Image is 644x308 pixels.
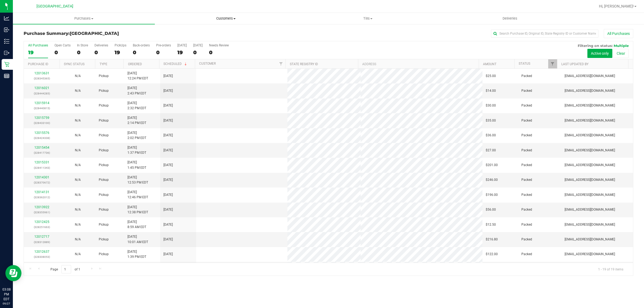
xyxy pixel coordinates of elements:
[565,252,615,257] span: [EMAIL_ADDRESS][DOMAIN_NAME]
[127,115,146,126] span: [DATE] 2:14 PM EDT
[54,49,71,56] div: 0
[483,62,496,66] a: Amount
[565,74,615,79] span: [EMAIL_ADDRESS][DOMAIN_NAME]
[127,145,146,155] span: [DATE] 1:37 PM EDT
[99,192,109,197] span: Pickup
[163,88,173,93] span: [DATE]
[4,16,9,21] inline-svg: Analytics
[163,252,173,257] span: [DATE]
[75,237,81,241] span: Not Applicable
[127,249,146,259] span: [DATE] 1:39 PM EDT
[599,4,634,8] span: Hi, [PERSON_NAME]!
[77,43,88,47] div: In Store
[521,148,532,153] span: Packed
[70,31,119,36] span: [GEOGRAPHIC_DATA]
[521,207,532,212] span: Packed
[13,16,155,21] span: Purchases
[75,223,81,226] span: Not Applicable
[521,163,532,168] span: Packed
[614,43,629,48] span: Multiple
[34,71,49,75] a: 12013631
[587,49,612,58] button: Active only
[156,43,171,47] div: Pre-orders
[75,119,81,122] span: Not Applicable
[5,265,21,281] iframe: Resource center
[46,265,85,273] span: Page of 1
[565,192,615,197] span: [EMAIL_ADDRESS][DOMAIN_NAME]
[27,76,57,81] p: (328345365)
[163,133,173,138] span: [DATE]
[34,190,49,194] a: 12014131
[27,254,57,259] p: (328308053)
[2,287,10,302] p: 03:08 PM EDT
[127,190,148,200] span: [DATE] 12:46 PM EDT
[34,235,49,239] a: 12012717
[163,192,173,197] span: [DATE]
[486,74,496,79] span: $25.00
[521,192,532,197] span: Packed
[28,43,48,47] div: All Purchases
[521,88,532,93] span: Packed
[34,131,49,135] a: 12015576
[27,135,57,141] p: (328424338)
[163,177,173,182] span: [DATE]
[163,222,173,227] span: [DATE]
[99,252,109,257] span: Pickup
[75,177,81,182] button: N/A
[94,49,108,56] div: 0
[565,222,615,227] span: [EMAIL_ADDRESS][DOMAIN_NAME]
[94,43,108,47] div: Deliveries
[99,207,109,212] span: Pickup
[115,49,126,56] div: 19
[199,62,216,65] a: Customer
[99,222,109,227] span: Pickup
[519,62,530,65] a: Status
[521,222,532,227] span: Packed
[61,265,71,273] input: 1
[4,73,9,79] inline-svg: Reports
[163,163,173,168] span: [DATE]
[34,160,49,164] a: 12015331
[27,240,57,245] p: (328312889)
[13,13,155,24] a: Purchases
[177,43,187,47] div: [DATE]
[613,49,629,58] button: Clear
[75,178,81,182] span: Not Applicable
[565,163,615,168] span: [EMAIL_ADDRESS][DOMAIN_NAME]
[604,29,633,38] button: All Purchases
[565,237,615,242] span: [EMAIL_ADDRESS][DOMAIN_NAME]
[75,208,81,211] span: Not Applicable
[565,88,615,93] span: [EMAIL_ADDRESS][DOMAIN_NAME]
[75,193,81,197] span: Not Applicable
[28,62,48,66] a: Purchase ID
[75,133,81,137] span: Not Applicable
[75,88,81,93] button: N/A
[54,43,71,47] div: Open Carts
[156,49,171,56] div: 0
[486,133,496,138] span: $36.00
[128,62,142,66] a: Ordered
[75,74,81,78] span: Not Applicable
[127,219,146,230] span: [DATE] 8:59 AM EDT
[565,133,615,138] span: [EMAIL_ADDRESS][DOMAIN_NAME]
[163,118,173,123] span: [DATE]
[99,74,109,79] span: Pickup
[27,225,57,230] p: (328251663)
[521,118,532,123] span: Packed
[75,163,81,167] span: Not Applicable
[177,49,187,56] div: 19
[75,252,81,256] span: Not Applicable
[77,49,88,56] div: 0
[99,133,109,138] span: Pickup
[75,74,81,79] button: N/A
[297,16,438,21] span: Tills
[34,175,49,179] a: 12014301
[521,133,532,138] span: Packed
[193,43,203,47] div: [DATE]
[2,302,10,306] p: 09/27
[594,265,628,273] span: 1 - 19 of 19 items
[565,177,615,182] span: [EMAIL_ADDRESS][DOMAIN_NAME]
[99,88,109,93] span: Pickup
[115,43,126,47] div: PickUps
[99,103,109,108] span: Pickup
